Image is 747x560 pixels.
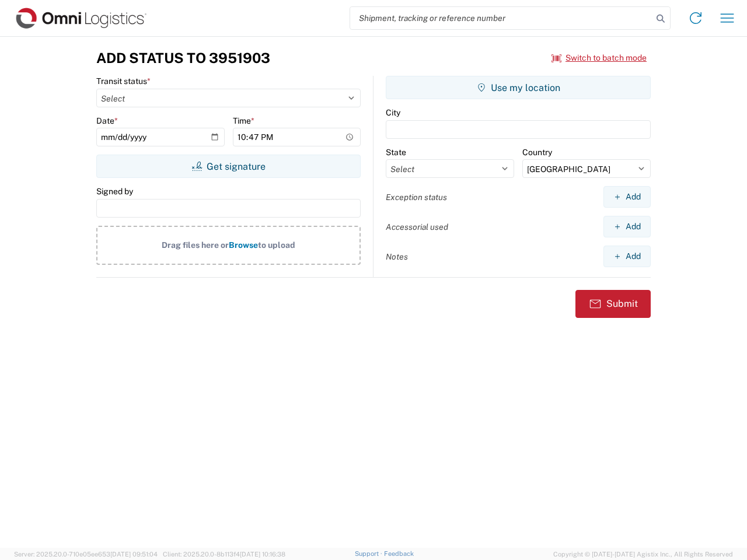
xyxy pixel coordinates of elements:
label: Transit status [96,76,151,86]
label: Notes [386,251,408,262]
button: Use my location [386,76,651,99]
button: Submit [575,290,651,318]
button: Add [603,246,651,267]
button: Get signature [96,155,361,178]
span: [DATE] 09:51:04 [110,551,158,558]
label: Time [233,116,254,126]
span: Server: 2025.20.0-710e05ee653 [14,551,158,558]
span: Client: 2025.20.0-8b113f4 [163,551,285,558]
button: Add [603,216,651,237]
label: Exception status [386,192,447,202]
label: City [386,107,400,118]
span: [DATE] 10:16:38 [240,551,285,558]
span: to upload [258,240,295,250]
label: State [386,147,406,157]
span: Drag files here or [162,240,229,250]
h3: Add Status to 3951903 [96,50,270,66]
input: Shipment, tracking or reference number [350,7,652,29]
button: Switch to batch mode [551,48,647,68]
span: Browse [229,240,258,250]
a: Feedback [384,550,414,557]
label: Date [96,116,118,126]
label: Country [522,147,552,157]
span: Copyright © [DATE]-[DATE] Agistix Inc., All Rights Reserved [553,549,733,559]
a: Support [355,550,384,557]
button: Add [603,186,651,208]
label: Accessorial used [386,222,448,232]
label: Signed by [96,186,133,197]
